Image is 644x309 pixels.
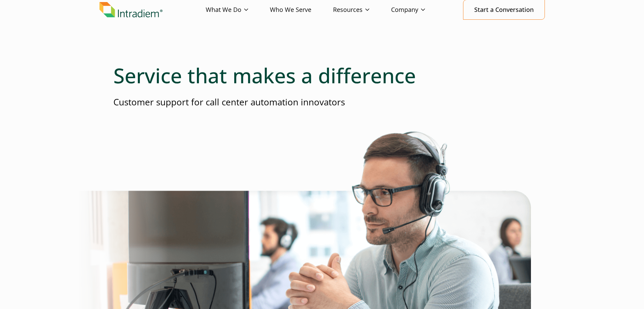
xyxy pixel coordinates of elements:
[113,96,531,108] p: Customer support for call center automation innovators
[99,2,163,18] img: Intradiem
[99,2,206,18] a: Link to homepage of Intradiem
[113,63,531,88] h1: Service that makes a difference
